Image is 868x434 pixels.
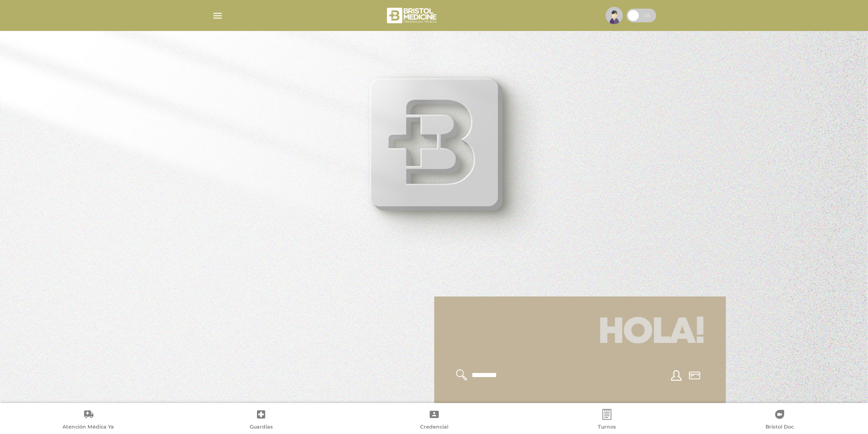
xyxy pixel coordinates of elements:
span: Credencial [420,424,448,432]
span: Guardias [250,424,273,432]
h1: Hola! [445,307,715,358]
a: Atención Médica Ya [2,409,175,432]
a: Bristol Doc [693,409,866,432]
span: Atención Médica Ya [62,424,114,432]
a: Turnos [520,409,693,432]
a: Credencial [348,409,520,432]
span: Bristol Doc [765,424,794,432]
img: profile-placeholder.svg [606,7,623,24]
span: Turnos [598,424,616,432]
a: Guardias [175,409,347,432]
img: bristol-medicine-blanco.png [385,5,440,26]
img: Cober_menu-lines-white.svg [212,10,223,21]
